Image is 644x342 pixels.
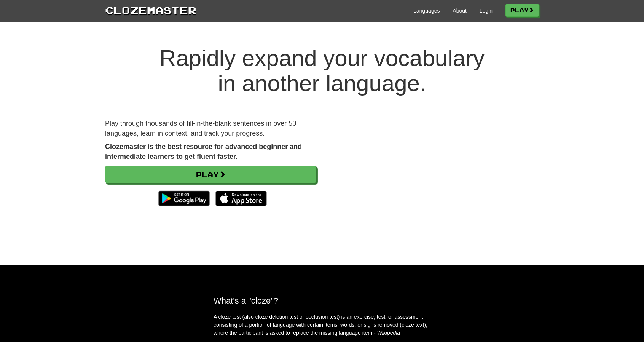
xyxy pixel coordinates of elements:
[374,330,400,336] em: - Wikipedia
[480,7,493,14] a: Login
[214,313,430,337] p: A cloze test (also cloze deletion test or occlusion test) is an exercise, test, or assessment con...
[214,296,430,305] h2: What's a "cloze"?
[505,4,539,17] a: Play
[105,3,196,17] a: Clozemaster
[413,7,440,14] a: Languages
[155,187,214,210] img: Get it on Google Play
[453,7,467,14] a: About
[105,143,302,160] strong: Clozemaster is the best resource for advanced beginner and intermediate learners to get fluent fa...
[105,166,316,183] a: Play
[105,119,316,138] p: Play through thousands of fill-in-the-blank sentences in over 50 languages, learn in context, and...
[215,191,267,206] img: Download_on_the_App_Store_Badge_US-UK_135x40-25178aeef6eb6b83b96f5f2d004eda3bffbb37122de64afbaef7...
